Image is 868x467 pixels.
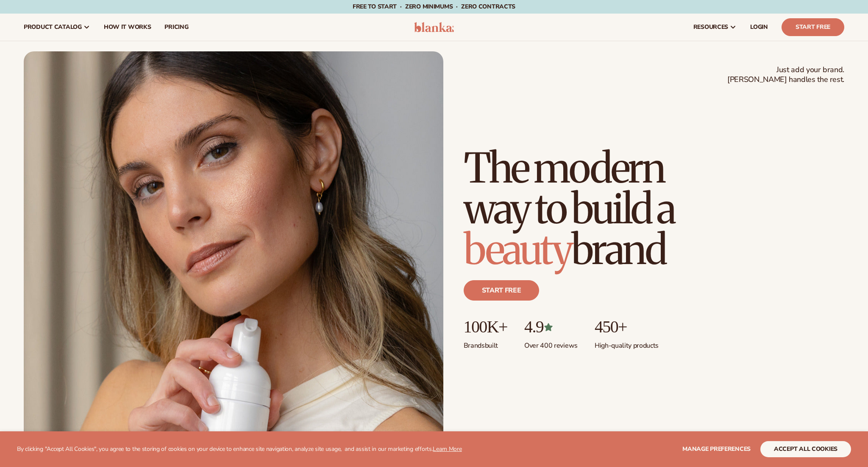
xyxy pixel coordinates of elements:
[464,148,735,270] h1: The modern way to build a brand
[760,441,851,457] button: accept all cookies
[682,445,751,453] span: Manage preferences
[727,65,844,85] span: Just add your brand. [PERSON_NAME] handles the rest.
[743,14,775,41] a: LOGIN
[595,336,659,350] p: High-quality products
[464,224,571,275] span: beauty
[17,14,97,41] a: product catalog
[353,3,515,11] span: Free to start · ZERO minimums · ZERO contracts
[24,24,82,31] span: product catalog
[433,445,462,453] a: Learn More
[464,280,540,301] a: Start free
[464,318,507,336] p: 100K+
[24,51,443,466] img: Female holding tanning mousse.
[104,24,151,31] span: How It Works
[158,14,195,41] a: pricing
[693,24,728,31] span: resources
[595,318,659,336] p: 450+
[782,18,844,36] a: Start Free
[687,14,743,41] a: resources
[682,441,751,457] button: Manage preferences
[750,24,768,31] span: LOGIN
[97,14,158,41] a: How It Works
[164,24,188,31] span: pricing
[524,318,578,336] p: 4.9
[17,446,462,453] p: By clicking "Accept All Cookies", you agree to the storing of cookies on your device to enhance s...
[464,336,507,350] p: Brands built
[414,22,454,32] img: logo
[524,336,578,350] p: Over 400 reviews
